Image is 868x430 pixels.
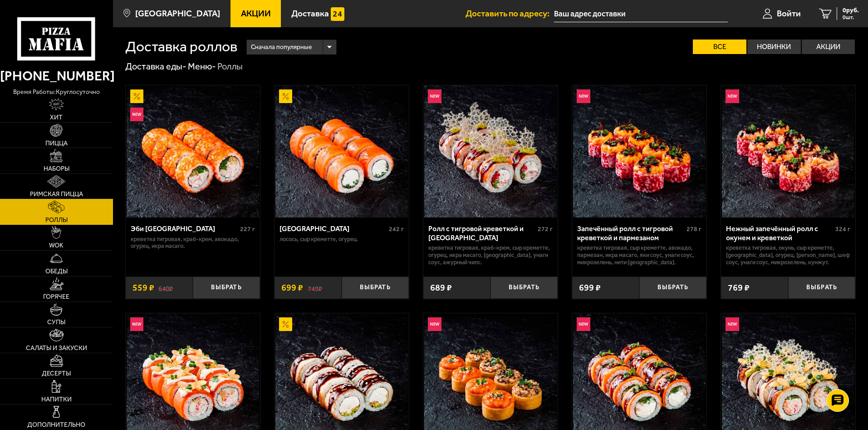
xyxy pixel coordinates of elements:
[538,225,553,233] span: 272 г
[30,191,83,198] span: Римская пицца
[687,225,701,233] span: 278 г
[45,217,68,223] span: Роллы
[843,7,859,14] span: 0 руб.
[308,283,322,292] s: 749 ₽
[572,85,706,218] a: НовинкаЗапечённый ролл с тигровой креветкой и пармезаном
[423,85,558,218] a: НовинкаРолл с тигровой креветкой и Гуакамоле
[342,277,409,299] button: Выбрать
[49,242,64,249] span: WOK
[125,40,237,54] h1: Доставка роллов
[331,7,344,21] img: 15daf4d41897b9f0e9f617042186c801.svg
[726,244,850,266] p: креветка тигровая, окунь, Сыр креметте, [GEOGRAPHIC_DATA], огурец, [PERSON_NAME], шеф соус, унаги...
[726,317,739,331] img: Новинка
[131,236,255,250] p: креветка тигровая, краб-крем, авокадо, огурец, икра масаго.
[50,114,63,121] span: Хит
[693,40,746,54] label: Все
[424,85,557,218] img: Ролл с тигровой креветкой и Гуакамоле
[726,89,739,103] img: Новинка
[577,89,590,103] img: Новинка
[43,294,69,300] span: Горячее
[728,283,750,292] span: 769 ₽
[428,317,441,331] img: Новинка
[132,283,154,292] span: 559 ₽
[251,39,312,56] span: Сначала популярные
[788,277,855,299] button: Выбрать
[41,396,72,403] span: Напитки
[279,89,293,103] img: Акционный
[241,9,271,18] span: Акции
[280,236,404,243] p: лосось, Сыр креметте, огурец.
[188,61,216,72] a: Меню-
[573,85,706,218] img: Запечённый ролл с тигровой креветкой и пармезаном
[389,225,404,233] span: 242 г
[281,283,303,292] span: 699 ₽
[428,89,441,103] img: Новинка
[747,40,801,54] label: Новинки
[430,283,452,292] span: 689 ₽
[193,277,260,299] button: Выбрать
[26,345,87,351] span: Салаты и закуски
[726,224,833,242] div: Нежный запечённый ролл с окунем и креветкой
[280,224,387,233] div: [GEOGRAPHIC_DATA]
[722,85,854,218] img: Нежный запечённый ролл с окунем и креветкой
[279,317,293,331] img: Акционный
[127,85,259,218] img: Эби Калифорния
[428,244,553,266] p: креветка тигровая, краб-крем, Сыр креметте, огурец, икра масаго, [GEOGRAPHIC_DATA], унаги соус, а...
[44,166,69,172] span: Наборы
[490,277,558,299] button: Выбрать
[158,283,173,292] s: 640 ₽
[721,85,855,218] a: НовинкаНежный запечённый ролл с окунем и креветкой
[42,371,71,377] span: Десерты
[217,61,243,73] div: Роллы
[802,40,855,54] label: Акции
[554,5,728,22] input: Ваш адрес доставки
[835,225,850,233] span: 324 г
[577,317,590,331] img: Новинка
[240,225,255,233] span: 227 г
[577,244,701,266] p: креветка тигровая, Сыр креметте, авокадо, пармезан, икра масаго, яки соус, унаги соус, микрозелен...
[45,140,68,147] span: Пицца
[428,224,535,242] div: Ролл с тигровой креветкой и [GEOGRAPHIC_DATA]
[577,224,684,242] div: Запечённый ролл с тигровой креветкой и пармезаном
[466,9,554,18] span: Доставить по адресу:
[131,224,238,233] div: Эби [GEOGRAPHIC_DATA]
[130,317,144,331] img: Новинка
[291,9,329,18] span: Доставка
[47,319,65,326] span: Супы
[777,9,801,18] span: Войти
[27,422,85,428] span: Дополнительно
[275,85,409,218] a: АкционныйФиладельфия
[843,15,859,20] span: 0 шт.
[275,85,408,218] img: Филадельфия
[639,277,706,299] button: Выбрать
[130,89,144,103] img: Акционный
[45,268,68,275] span: Обеды
[130,108,144,121] img: Новинка
[125,61,186,72] a: Доставка еды-
[579,283,601,292] span: 699 ₽
[135,9,220,18] span: [GEOGRAPHIC_DATA]
[126,85,260,218] a: АкционныйНовинкаЭби Калифорния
